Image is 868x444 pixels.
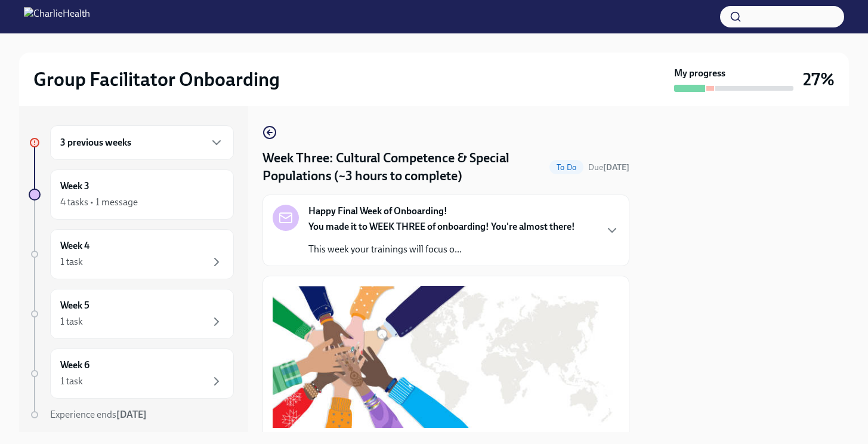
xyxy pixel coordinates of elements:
[60,375,83,388] div: 1 task
[60,299,89,312] h6: Week 5
[549,163,583,172] span: To Do
[60,255,83,269] div: 1 task
[29,289,234,339] a: Week 51 task
[60,180,89,193] h6: Week 3
[308,243,575,256] p: This week your trainings will focus o...
[603,162,629,172] strong: [DATE]
[29,349,234,399] a: Week 61 task
[273,286,619,428] button: Zoom image
[803,69,835,90] h3: 27%
[50,125,234,160] div: 3 previous weeks
[262,149,545,185] h4: Week Three: Cultural Competence & Special Populations (~3 hours to complete)
[24,7,90,26] img: CharlieHealth
[60,196,138,209] div: 4 tasks • 1 message
[29,229,234,279] a: Week 41 task
[308,221,575,232] strong: You made it to WEEK THREE of onboarding! You're almost there!
[308,205,447,218] strong: Happy Final Week of Onboarding!
[588,162,629,172] span: Due
[60,239,89,252] h6: Week 4
[116,409,147,420] strong: [DATE]
[60,136,131,149] h6: 3 previous weeks
[588,162,629,173] span: September 29th, 2025 10:00
[674,67,725,80] strong: My progress
[33,67,280,91] h2: Group Facilitator Onboarding
[60,315,83,328] div: 1 task
[29,169,234,220] a: Week 34 tasks • 1 message
[50,409,147,420] span: Experience ends
[60,359,89,372] h6: Week 6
